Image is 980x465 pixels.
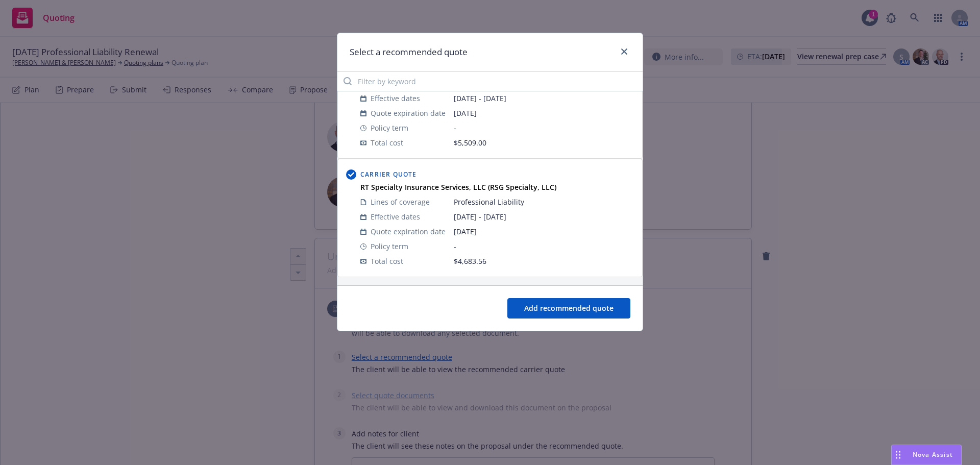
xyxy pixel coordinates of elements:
h1: Select a recommended quote [350,45,468,59]
span: Policy term [371,241,408,252]
span: Total cost [371,137,403,148]
span: Carrier Quote [360,170,417,179]
span: [DATE] [454,226,634,237]
span: $5,509.00 [454,138,486,148]
a: close [618,45,630,58]
span: Effective dates [371,211,420,222]
input: Filter by keyword [337,71,643,91]
span: - [454,123,634,133]
strong: RT Specialty Insurance Services, LLC (RSG Specialty, LLC) [360,182,556,192]
div: Drag to move [892,445,904,464]
button: Add recommended quote [507,298,630,319]
span: Nova Assist [913,450,953,459]
span: Quote expiration date [371,226,446,237]
span: [DATE] - [DATE] [454,93,634,104]
span: Total cost [371,256,403,266]
span: Quote expiration date [371,108,446,118]
span: [DATE] - [DATE] [454,211,634,222]
span: Professional Liability [454,197,634,207]
span: Effective dates [371,93,420,104]
span: Policy term [371,123,408,133]
span: $4,683.56 [454,256,486,266]
span: - [454,241,634,252]
button: Nova Assist [891,445,962,465]
span: Lines of coverage [371,197,430,207]
span: [DATE] [454,108,634,118]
